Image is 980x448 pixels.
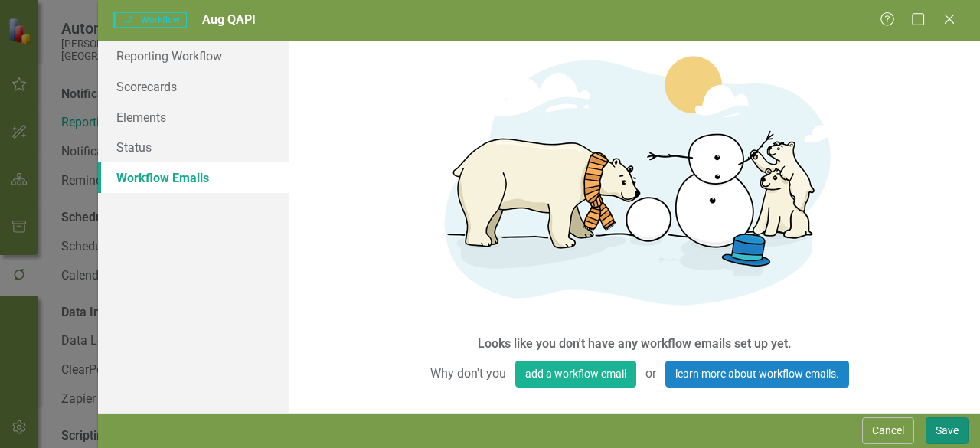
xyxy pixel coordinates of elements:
a: Scorecards [98,71,289,102]
a: Status [98,132,289,162]
span: Aug QAPI [202,12,256,27]
span: Workflow [113,12,187,28]
div: Looks like you don't have any workflow emails set up yet. [478,335,792,353]
span: Why don't you [421,361,515,388]
button: add a workflow email [515,361,636,388]
a: Workflow Emails [98,162,289,193]
a: Reporting Workflow [98,41,289,71]
a: Elements [98,102,289,132]
span: or [636,361,665,388]
a: learn more about workflow emails. [665,361,849,388]
img: Getting started [405,25,864,332]
button: Save [926,417,969,444]
button: Cancel [862,417,914,444]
